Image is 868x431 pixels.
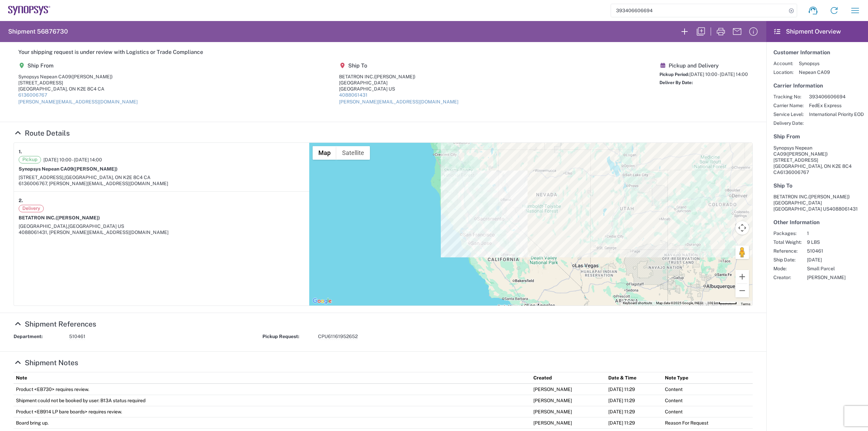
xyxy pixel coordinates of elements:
h2: Shipment 56876730 [8,27,68,36]
div: [STREET_ADDRESS] [18,80,138,86]
div: 4088061431, [PERSON_NAME][EMAIL_ADDRESS][DOMAIN_NAME] [19,229,304,235]
span: ([PERSON_NAME]) [71,74,113,79]
button: Zoom out [735,284,749,297]
address: [GEOGRAPHIC_DATA], ON K2E 8C4 CA [773,145,861,175]
span: FedEx Express [809,102,864,109]
span: [GEOGRAPHIC_DATA] US [68,223,124,229]
th: Note [14,372,531,384]
td: [PERSON_NAME] [531,406,606,417]
button: Zoom in [735,270,749,283]
span: Tracking No: [773,94,804,100]
span: [GEOGRAPHIC_DATA], ON K2E 8C4 CA [64,175,151,180]
span: Deliver By Date: [659,80,693,85]
span: Service Level: [773,111,804,117]
button: Drag Pegman onto the map to open Street View [735,246,749,259]
td: Board bring up. [14,417,531,429]
span: ([PERSON_NAME]) [374,74,415,79]
span: ([PERSON_NAME]) [808,194,850,199]
h5: Other Information [773,219,861,226]
span: [DATE] [807,257,846,263]
a: [PERSON_NAME][EMAIL_ADDRESS][DOMAIN_NAME] [18,99,138,104]
span: 510461 [69,333,85,340]
span: Account: [773,60,793,66]
span: Reference: [773,248,802,254]
span: CPU61161952652 [318,333,358,340]
strong: 1. [19,148,22,156]
h5: Carrier Information [773,82,861,89]
a: Hide Details [14,129,70,137]
address: [GEOGRAPHIC_DATA] US [773,194,861,212]
span: Nepean CA09 [799,69,830,75]
td: Reason For Request [663,417,753,429]
td: [DATE] 11:29 [606,395,663,406]
span: Pickup [19,156,41,163]
h5: Customer Information [773,49,861,56]
span: [STREET_ADDRESS] [773,157,818,163]
span: [STREET_ADDRESS], [19,175,64,180]
span: Ship Date: [773,257,802,263]
button: Show satellite imagery [336,146,370,160]
span: [DATE] 10:00 - [DATE] 14:00 [43,157,102,163]
span: 6136006767 [780,170,809,175]
button: Map Scale: 100 km per 49 pixels [705,301,739,306]
span: Total Weight: [773,239,802,245]
span: International Priority EOD [809,111,864,117]
span: 9 LBS [807,239,846,245]
td: Content [663,406,753,417]
span: Location: [773,69,793,75]
h5: Your shipping request is under review with Logistics or Trade Compliance [18,49,748,55]
h5: Ship To [773,182,861,189]
th: Date & Time [606,372,663,384]
span: Creator: [773,274,802,280]
h5: Pickup and Delivery [659,62,748,69]
button: Map camera controls [735,221,749,235]
div: BETATRON INC. [339,74,458,80]
span: Delivery Date: [773,120,804,126]
strong: Pickup Request: [262,333,313,340]
strong: 2. [19,196,23,205]
td: Product <EB730> requires review. [14,384,531,395]
span: ([PERSON_NAME]) [56,215,100,220]
h5: Ship To [339,62,458,69]
span: BETATRON INC. [GEOGRAPHIC_DATA] [773,194,850,205]
header: Shipment Overview [766,21,868,42]
strong: Department: [14,333,64,340]
div: 6136006767, [PERSON_NAME][EMAIL_ADDRESS][DOMAIN_NAME] [19,180,304,187]
td: [PERSON_NAME] [531,417,606,429]
span: Synopsys [799,60,830,66]
a: Hide Details [14,358,78,367]
a: 6136006767 [18,92,47,98]
span: Synopsys Nepean CA09 [773,145,812,157]
td: [PERSON_NAME] [531,384,606,395]
h5: Ship From [18,62,138,69]
span: [DATE] 10:00 - [DATE] 14:00 [689,72,748,77]
img: Google [311,297,333,306]
span: 510461 [807,248,846,254]
span: Pickup Period: [659,72,689,77]
span: 1 [807,230,846,236]
div: Synopsys Nepean CA09 [18,74,138,80]
th: Created [531,372,606,384]
div: [GEOGRAPHIC_DATA] [339,80,458,86]
span: 4088061431 [829,206,858,212]
span: Carrier Name: [773,102,804,109]
span: Mode: [773,266,802,272]
span: Delivery [19,205,44,212]
a: Hide Details [14,320,96,328]
span: [PERSON_NAME] [807,274,846,280]
td: Content [663,384,753,395]
td: [DATE] 11:29 [606,417,663,429]
span: ([PERSON_NAME]) [786,151,828,157]
a: Terms [741,302,750,306]
h5: Ship From [773,133,861,140]
input: Shipment, tracking or reference number [611,4,787,17]
span: 393406606694 [809,94,864,100]
td: [DATE] 11:29 [606,384,663,395]
strong: Synopsys Nepean CA09 [19,166,118,172]
span: [GEOGRAPHIC_DATA], [19,223,68,229]
strong: BETATRON INC. [19,215,100,220]
th: Note Type [663,372,753,384]
span: Small Parcel [807,266,846,272]
td: Content [663,395,753,406]
td: Product <EB914 LP bare boards> requires review. [14,406,531,417]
